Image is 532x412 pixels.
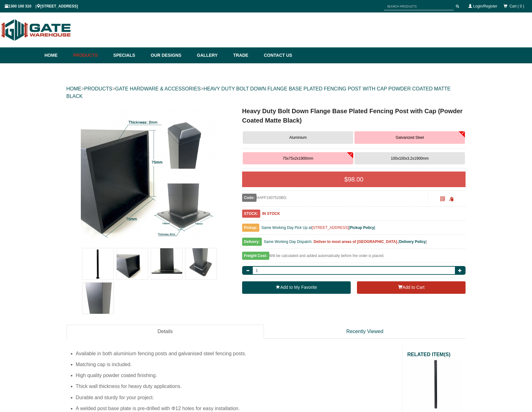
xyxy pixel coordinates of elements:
[242,281,351,294] a: Add to My Favorite
[5,4,78,8] span: 1300 100 310 | [STREET_ADDRESS]
[76,381,398,392] li: Thick wall thickness for heavy duty applications.
[312,225,349,230] a: [STREET_ADDRESS]
[66,86,81,91] a: HOME
[110,47,148,63] a: Specials
[354,152,465,165] button: 100x100x3.2x1900mm
[262,211,280,216] b: IN STOCK
[67,106,232,244] a: Heavy Duty Bolt Down Flange Base Plated Fencing Post with Cap (Powder Coated Matte Black) - Galva...
[391,156,429,161] span: 100x100x3.2x1900mm
[115,86,201,91] a: GATE HARDWARE & ACCESSORIES
[407,351,466,358] h2: RELATED ITEM(S)
[264,240,313,244] span: Same Working Day Dispatch.
[242,210,260,218] span: STOCK:
[242,194,256,202] span: Code:
[264,325,466,339] a: Recently Viewed
[473,4,497,8] a: Login/Register
[84,86,112,91] a: PRODUCTS
[242,106,466,125] h1: Heavy Duty Bolt Down Flange Base Plated Fencing Post with Cap (Powder Coated Matte Black)
[357,281,466,294] button: Add to Cart
[242,252,269,260] span: Freight Cost:
[242,194,428,202] div: HAPF1907520BG
[194,47,230,63] a: Gallery
[289,135,307,140] span: Aluminium
[66,86,451,99] a: HEAVY DUTY BOLT DOWN FLANGE BASE PLATED FENCING POST WITH CAP POWDER COATED MATTE BLACK
[283,156,313,161] span: 75x75x2x1900mm
[261,47,292,63] a: Contact Us
[76,370,398,381] li: High quality powder coated finishing.
[510,4,524,8] span: Cart ( 0 )
[81,106,218,244] img: Heavy Duty Bolt Down Flange Base Plated Fencing Post with Cap (Powder Coated Matte Black) - Galva...
[242,252,466,263] div: Will be calculated and added automatically before the order is placed.
[242,238,466,249] div: [ ]
[230,47,261,63] a: Trade
[396,135,424,140] span: Galvanized Steel
[185,248,217,279] img: Heavy Duty Bolt Down Flange Base Plated Fencing Post with Cap (Powder Coated Matte Black)
[350,225,374,230] a: Pickup Policy
[243,131,353,144] button: Aluminium
[449,197,454,201] span: Click to copy the URL
[76,359,398,370] li: Matching cap is included.
[82,248,114,279] img: Heavy Duty Bolt Down Flange Base Plated Fencing Post with Cap (Powder Coated Matte Black)
[242,238,262,246] span: Delivery:
[440,197,445,202] a: Click to enlarge and scan to share.
[384,2,454,10] input: SEARCH PRODUCTS
[151,248,182,279] img: Heavy Duty Bolt Down Flange Base Plated Fencing Post with Cap (Powder Coated Matte Black)
[70,47,110,63] a: Products
[242,224,259,232] span: Pickup:
[82,283,114,314] img: Heavy Duty Bolt Down Flange Base Plated Fencing Post with Cap (Powder Coated Matte Black)
[242,172,466,187] div: $
[354,131,465,144] button: Galvanized Steel
[148,47,194,63] a: Our Designs
[45,47,70,63] a: Home
[76,392,398,403] li: Durable and sturdy for your project.
[66,325,264,339] a: Details
[348,176,364,183] span: 98.00
[399,240,426,244] a: Delivery Policy
[76,348,398,359] li: Available in both aluminium fencing posts and galvanised steel fencing posts.
[261,225,375,230] span: Same Working Day Pick Up at [ ]
[66,79,466,106] div: > > >
[117,248,148,279] img: Heavy Duty Bolt Down Flange Base Plated Fencing Post with Cap (Powder Coated Matte Black)
[410,358,462,410] img: Heavy Duty In Ground Fencing Post with Cap (Powder Coated Matte Black) - Gate Warehouse
[314,240,398,244] b: Deliver to most areas of [GEOGRAPHIC_DATA].
[243,152,353,165] button: 75x75x2x1900mm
